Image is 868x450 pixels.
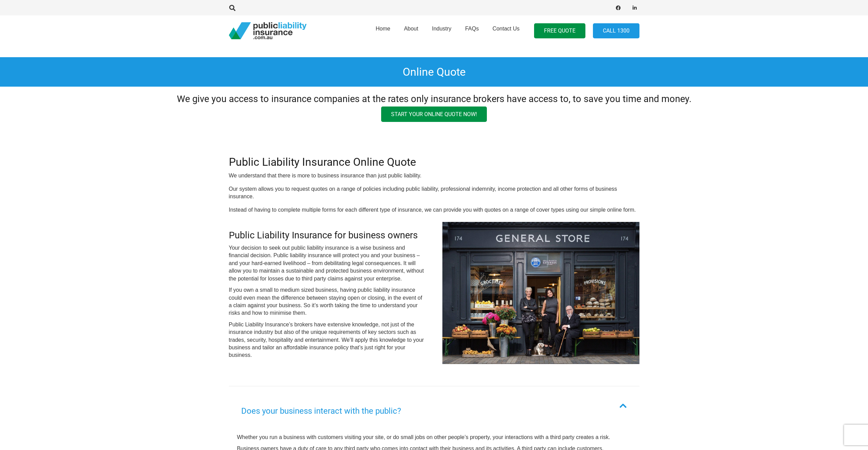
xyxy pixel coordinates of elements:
a: Call 1300 [593,23,639,39]
a: Start your online quote now! [381,107,487,122]
span: About [404,26,418,32]
a: Industry [425,13,458,48]
h3: We give you access to insurance companies at the rates only insurance brokers have access to, to ... [137,93,731,105]
a: FREE QUOTE [534,23,585,39]
a: Contact Us [485,13,526,48]
span: Home [376,26,390,32]
h2: Public Liability Insurance Online Quote [229,155,639,168]
a: LinkedIn [630,3,639,13]
span: Public Liability Insurance’s brokers have extensive knowledge, not just of the insurance industry... [229,322,424,358]
p: Our system allows you to request quotes on a range of policies including public liability, profes... [229,185,639,201]
h3: Public Liability Insurance for business owners [229,230,426,241]
h2: Does your business interact with the public? [241,405,401,417]
span: Industry [432,26,451,32]
a: Search [226,5,239,11]
button: Does your business interact with the public? [229,386,639,425]
span: FAQs [465,26,479,32]
img: small business insurance Australia [442,222,639,364]
p: We understand that there is more to business insurance than just public liability. [229,172,639,179]
a: Facebook [613,3,623,13]
a: FAQs [458,13,485,48]
a: About [397,13,425,48]
span: Whether you run a business with customers visiting your site, or do small jobs on other people’s ... [237,434,610,440]
a: Home [369,13,397,48]
p: Instead of having to complete multiple forms for each different type of insurance, we can provide... [229,206,639,214]
a: pli_logotransparent [229,22,307,39]
span: Your decision to seek out public liability insurance is a wise business and financial decision. P... [229,245,424,282]
span: If you own a small to medium sized business, having public liability insurance could even mean th... [229,287,422,316]
span: Contact Us [492,26,519,32]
